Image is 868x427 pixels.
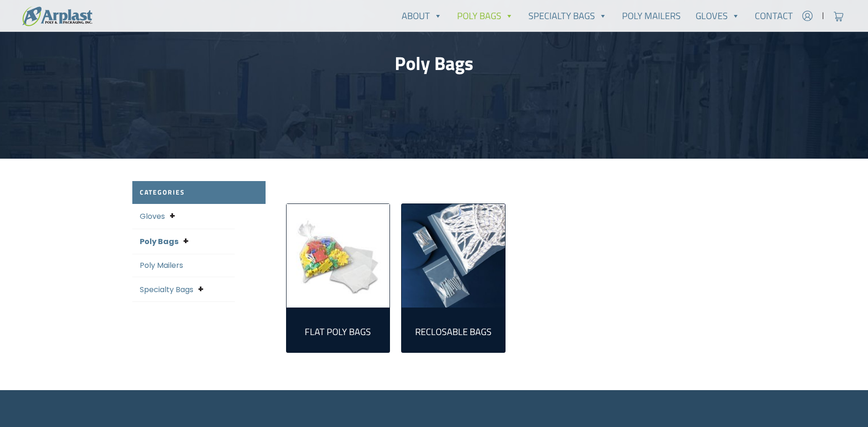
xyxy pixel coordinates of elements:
[409,315,498,345] a: Visit product category Reclosable Bags
[132,181,266,204] h2: Categories
[747,7,800,25] a: Contact
[140,211,165,222] a: Gloves
[521,7,615,25] a: Specialty Bags
[409,326,498,337] h2: Reclosable Bags
[287,204,390,308] a: Visit product category Flat Poly Bags
[140,284,193,295] a: Specialty Bags
[822,10,824,21] span: |
[140,260,183,271] a: Poly Mailers
[132,52,736,75] h1: Poly Bags
[402,204,505,308] img: Reclosable Bags
[140,236,178,247] a: Poly Bags
[294,326,383,337] h2: Flat Poly Bags
[402,204,505,308] a: Visit product category Reclosable Bags
[294,315,383,345] a: Visit product category Flat Poly Bags
[287,204,390,308] img: Flat Poly Bags
[688,7,747,25] a: Gloves
[394,7,450,25] a: About
[615,7,688,25] a: Poly Mailers
[22,6,92,26] img: logo
[450,7,521,25] a: Poly Bags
